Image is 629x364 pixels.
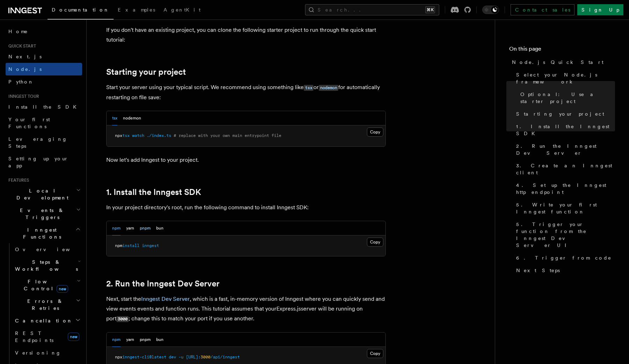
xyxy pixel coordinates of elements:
[509,45,615,56] h4: On this page
[513,179,615,198] a: 4. Set up the Inngest http endpoint
[513,252,615,264] a: 6. Trigger from code
[115,355,122,359] span: npx
[12,259,78,272] span: Steps & Workflows
[482,6,499,14] button: Toggle dark mode
[8,136,67,149] span: Leveraging Steps
[367,238,383,247] button: Copy
[132,133,144,138] span: watch
[6,101,82,113] a: Install the SDK
[122,243,139,248] span: install
[6,63,82,75] a: Node.js
[6,152,82,172] a: Setting up your app
[186,355,201,359] span: [URL]:
[8,117,50,129] span: Your first Functions
[106,294,386,324] p: Next, start the , which is a fast, in-memory version of Inngest where you can quickly send and vi...
[156,333,164,347] button: bun
[518,88,615,108] a: Optional: Use a starter project
[106,82,386,102] p: Start your server using your typical script. We recommend using something like or for automatical...
[8,79,34,85] span: Python
[106,67,186,77] a: Starting your project
[577,4,623,15] a: Sign Up
[112,221,121,235] button: npm
[516,267,560,274] span: Next Steps
[6,25,82,38] a: Home
[126,221,134,235] button: yarn
[106,187,201,197] a: 1. Install the Inngest SDK
[115,133,122,138] span: npx
[126,333,134,347] button: yarn
[210,355,240,359] span: /api/inngest
[516,201,615,215] span: 5. Write your first Inngest function
[15,330,53,343] span: REST Endpoints
[8,66,42,72] span: Node.js
[6,207,76,221] span: Events & Triggers
[516,143,615,156] span: 2. Run the Inngest Dev Server
[513,218,615,252] a: 5. Trigger your function from the Inngest Dev Server UI
[141,296,190,302] a: Inngest Dev Server
[516,254,612,261] span: 6. Trigger from code
[52,7,109,13] span: Documentation
[513,159,615,179] a: 3. Create an Inngest client
[367,349,383,358] button: Copy
[179,355,183,359] span: -u
[511,4,574,15] a: Contact sales
[6,75,82,88] a: Python
[12,298,76,312] span: Errors & Retries
[425,6,435,13] kbd: ⌘K
[6,43,36,49] span: Quick start
[106,25,386,45] p: If you don't have an existing project, you can clone the following starter project to run through...
[319,85,338,91] code: nodemon
[516,162,615,176] span: 3. Create an Inngest client
[122,355,166,359] span: inngest-cli@latest
[509,56,615,68] a: Node.js Quick Start
[513,68,615,88] a: Select your Node.js framework
[516,123,615,137] span: 1. Install the Inngest SDK
[8,156,68,168] span: Setting up your app
[367,128,383,137] button: Copy
[319,84,338,90] a: nodemon
[12,278,77,292] span: Flow Control
[513,120,615,140] a: 1. Install the Inngest SDK
[48,2,114,20] a: Documentation
[122,133,130,138] span: tsx
[114,2,159,19] a: Examples
[8,28,28,35] span: Home
[6,94,39,99] span: Inngest tour
[164,7,201,13] span: AgentKit
[106,203,386,212] p: In your project directory's root, run the following command to install Inngest SDK:
[6,50,82,63] a: Next.js
[159,2,205,19] a: AgentKit
[12,275,82,295] button: Flow Controlnew
[6,113,82,133] a: Your first Functions
[123,111,141,125] button: nodemon
[12,327,82,347] a: REST Endpointsnew
[6,177,29,183] span: Features
[169,355,176,359] span: dev
[68,333,79,341] span: new
[6,224,82,243] button: Inngest Functions
[6,204,82,224] button: Events & Triggers
[140,221,151,235] button: pnpm
[8,54,42,59] span: Next.js
[516,71,615,85] span: Select your Node.js framework
[106,155,386,165] p: Now let's add Inngest to your project.
[516,221,615,249] span: 5. Trigger your function from the Inngest Dev Server UI
[118,7,155,13] span: Examples
[513,108,615,120] a: Starting your project
[12,314,82,327] button: Cancellation
[6,133,82,152] a: Leveraging Steps
[8,104,81,110] span: Install the SDK
[112,111,117,125] button: tsx
[516,182,615,196] span: 4. Set up the Inngest http endpoint
[512,59,603,66] span: Node.js Quick Start
[15,247,87,252] span: Overview
[513,198,615,218] a: 5. Write your first Inngest function
[6,184,82,204] button: Local Development
[520,91,615,105] span: Optional: Use a starter project
[15,350,61,356] span: Versioning
[174,133,281,138] span: # replace with your own main entrypoint file
[115,243,122,248] span: npm
[12,295,82,314] button: Errors & Retries
[147,133,171,138] span: ./index.ts
[12,317,73,324] span: Cancellation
